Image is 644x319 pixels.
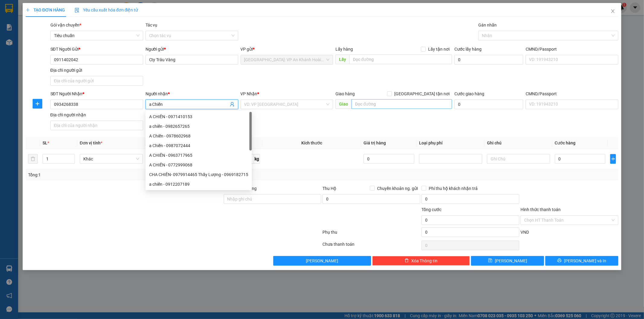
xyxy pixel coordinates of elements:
[43,3,122,11] strong: PHIẾU DÁN LÊN HÀNG
[50,46,143,52] div: SĐT Người Gửi
[50,67,143,74] div: Địa chỉ người gửi
[48,21,120,31] span: CÔNG TY TNHH CHUYỂN PHÁT NHANH BẢO AN
[149,123,248,130] div: a chiến - 0982657265
[306,257,338,264] span: [PERSON_NAME]
[526,46,618,52] div: CMND/Passport
[485,137,553,149] th: Ghi chú
[521,230,529,235] span: VND
[241,46,333,52] div: VP gửi
[364,154,414,164] input: 0
[335,91,355,96] span: Giao hàng
[50,112,143,118] div: Địa chỉ người nhận
[224,186,257,191] label: Ghi chú đơn hàng
[610,154,616,164] button: plus
[50,90,143,97] div: SĐT Người Nhận
[322,241,421,251] div: Chưa thanh toán
[149,181,248,188] div: a chiến - 0912207189
[322,186,336,191] span: Thu Hộ
[50,23,81,27] span: Gói vận chuyển
[471,256,544,266] button: save[PERSON_NAME]
[454,91,484,96] label: Cước giao hàng
[426,185,480,192] span: Phí thu hộ khách nhận trả
[149,152,248,159] div: A CHIẾN - 0963717965
[146,122,252,131] div: a chiến - 0982657265
[335,55,349,64] span: Lấy
[28,154,38,164] button: delete
[146,23,158,27] label: Tác vụ
[146,131,252,141] div: A Chiến - 0978602968
[26,8,65,12] span: TẠO ĐƠN HÀNG
[17,21,32,26] strong: CSKH:
[146,141,252,150] div: a Chiến - 0987072444
[2,21,46,31] span: [PHONE_NUMBER]
[564,257,606,264] span: [PERSON_NAME] và In
[230,102,235,107] span: user-add
[254,154,260,164] span: kg
[33,101,42,106] span: plus
[372,256,470,266] button: deleteXóa Thông tin
[273,256,371,266] button: [PERSON_NAME]
[610,9,615,14] span: close
[75,8,138,12] span: Yêu cầu xuất hóa đơn điện tử
[417,137,485,149] th: Loại phụ phí
[28,172,248,178] div: Tổng: 1
[241,91,258,96] span: VP Nhận
[454,99,523,109] input: Cước giao hàng
[301,141,322,145] span: Kích thước
[557,258,562,263] span: printer
[604,3,621,20] button: Close
[392,90,452,97] span: [GEOGRAPHIC_DATA] tận nơi
[335,99,351,109] span: Giao
[426,46,452,52] span: Lấy tận nơi
[50,121,143,130] input: Địa chỉ của người nhận
[495,257,527,264] span: [PERSON_NAME]
[54,31,139,40] span: Tiêu chuẩn
[146,46,238,52] div: Người gửi
[149,142,248,149] div: a Chiến - 0987072444
[224,194,322,204] input: Ghi chú đơn hàng
[405,258,409,263] span: delete
[545,256,618,266] button: printer[PERSON_NAME] và In
[50,76,143,86] input: Địa chỉ của người gửi
[526,90,618,97] div: CMND/Passport
[149,133,248,139] div: A Chiến - 0978602968
[40,12,124,18] span: Ngày in phiếu: 15:16 ngày
[146,160,252,170] div: A CHIẾN - 0772999068
[364,141,386,145] span: Giá trị hàng
[149,171,248,178] div: CHA CHIẾN- 0979914465 Thầy Lượng - 0969182715
[454,55,523,65] input: Cước lấy hàng
[411,257,437,264] span: Xóa Thông tin
[610,156,616,161] span: plus
[26,8,30,12] span: plus
[149,113,248,120] div: A CHIẾN - 0971410153
[43,141,47,145] span: SL
[244,55,330,64] span: Hà Nội: VP An Khánh Hoài Đức
[146,90,238,97] div: Người nhận
[375,185,420,192] span: Chuyển khoản ng. gửi
[555,141,576,145] span: Cước hàng
[83,154,139,163] span: Khác
[80,141,102,145] span: Đơn vị tính
[146,150,252,160] div: A CHIẾN - 0963717965
[335,47,353,52] span: Lấy hàng
[521,207,561,212] label: Hình thức thanh toán
[322,229,421,239] div: Phụ thu
[488,258,492,263] span: save
[146,170,252,179] div: CHA CHIẾN- 0979914465 Thầy Lượng - 0969182715
[149,162,248,168] div: A CHIẾN - 0772999068
[2,36,93,45] span: Mã đơn: AKHD1410250001
[351,99,452,109] input: Dọc đường
[478,23,497,27] label: Gán nhãn
[454,47,482,52] label: Cước lấy hàng
[421,207,441,212] span: Tổng cước
[146,179,252,189] div: a chiến - 0912207189
[75,8,79,13] img: icon
[146,112,252,122] div: A CHIẾN - 0971410153
[487,154,550,164] input: Ghi Chú
[349,55,452,64] input: Dọc đường
[33,99,42,109] button: plus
